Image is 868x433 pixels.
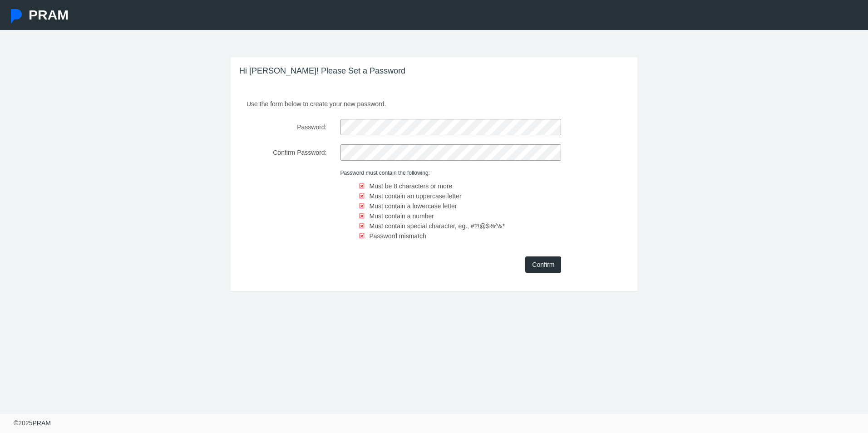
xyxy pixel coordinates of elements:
p: Use the form below to create your new password. [240,96,628,109]
a: PRAM [32,419,50,427]
div: © 2025 [14,418,51,428]
label: Confirm Password: [233,144,334,161]
span: Password mismatch [370,232,426,240]
input: Confirm [525,256,561,273]
span: Must contain special character, eg., #?!@$%^&* [370,222,505,230]
span: Must contain a number [370,212,434,220]
span: Must contain a lowercase letter [370,202,457,210]
h3: Hi [PERSON_NAME]! Please Set a Password [231,57,637,85]
span: PRAM [29,7,69,22]
img: Pram Partner [9,9,24,24]
label: Password: [233,119,334,135]
h6: Password must contain the following: [340,170,562,176]
span: Must be 8 characters or more [370,182,453,190]
span: Must contain an uppercase letter [370,192,462,200]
